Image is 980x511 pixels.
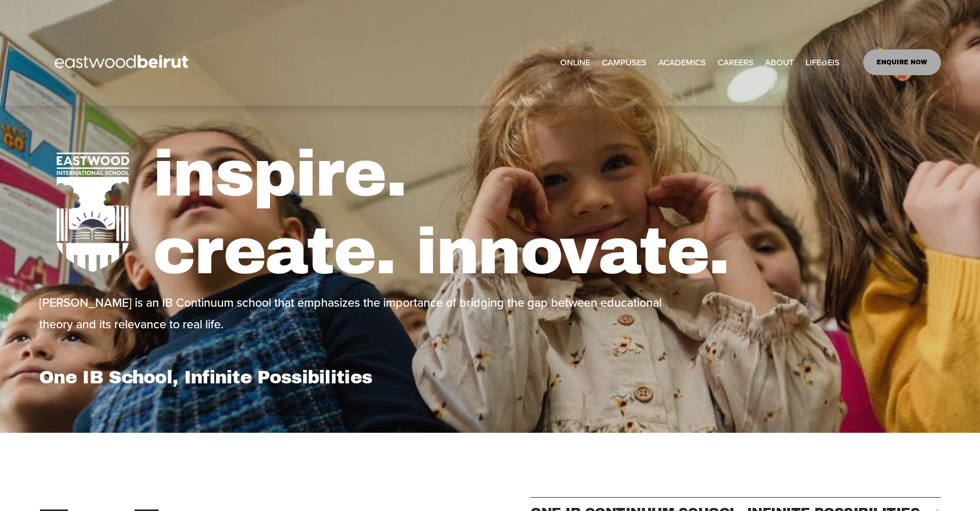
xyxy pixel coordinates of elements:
span: LIFE@EIS [806,55,840,71]
a: folder dropdown [765,54,794,71]
a: ONLINE [560,54,590,71]
p: [PERSON_NAME] is an IB Continuum school that emphasizes the importance of bridging the gap betwee... [39,292,676,335]
a: folder dropdown [806,54,840,71]
span: CAMPUSES [602,55,647,71]
img: EastwoodIS Global Site [39,36,207,89]
a: folder dropdown [658,54,706,71]
span: ABOUT [765,55,794,71]
a: ENQUIRE NOW [863,49,941,75]
a: folder dropdown [602,54,647,71]
h1: One IB School, Infinite Possibilities [39,366,487,388]
a: CAREERS [718,54,754,71]
h1: inspire. create. innovate. [153,135,941,291]
span: ACADEMICS [658,55,706,71]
